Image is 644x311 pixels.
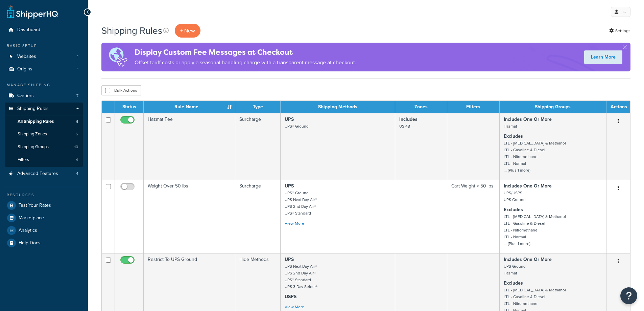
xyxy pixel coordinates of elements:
span: 4 [76,157,78,163]
th: Zones [395,101,447,113]
span: Shipping Rules [17,106,49,112]
strong: Excludes [504,280,523,287]
button: Open Resource Center [620,287,637,304]
span: Origins [17,66,32,72]
a: Shipping Rules [5,103,83,115]
a: Test Your Rates [5,199,83,212]
th: Shipping Groups [500,101,606,113]
th: Status [115,101,144,113]
div: Basic Setup [5,43,83,49]
span: 7 [76,93,78,99]
strong: Includes One Or More [504,256,552,263]
strong: Includes One Or More [504,182,552,190]
li: All Shipping Rules [5,115,83,128]
th: Rule Name : activate to sort column ascending [144,101,235,113]
th: Filters [447,101,500,113]
small: UPS® Ground [285,123,309,129]
span: Filters [18,157,29,163]
img: duties-banner-06bc72dcb5fe05cb3f9472aba00be2ae8eb53ab6f0d8bb03d382ba314ac3c341.png [101,43,135,71]
span: Test Your Rates [19,203,51,208]
li: Websites [5,50,83,63]
div: Manage Shipping [5,82,83,88]
small: UPS Ground Hazmat [504,263,526,276]
li: Shipping Rules [5,103,83,167]
td: Surcharge [235,113,281,180]
strong: UPS [285,182,294,190]
strong: Includes One Or More [504,116,552,123]
span: Websites [17,54,36,60]
td: Cart Weight > 50 lbs [447,180,500,253]
li: Carriers [5,90,83,102]
a: Marketplace [5,212,83,224]
small: US 48 [399,123,410,129]
p: Offset tariff costs or apply a seasonal handling charge with a transparent message at checkout. [135,58,356,67]
a: Shipping Zones 5 [5,128,83,140]
span: All Shipping Rules [18,119,54,125]
span: 5 [76,131,78,137]
li: Advanced Features [5,168,83,180]
small: LTL - [MEDICAL_DATA] & Methanol LTL - Gasoline & Diesel LTL - Nitromethane LTL - Normal ... (Plus... [504,214,566,247]
span: Analytics [19,228,37,234]
span: Advanced Features [17,171,58,177]
li: Filters [5,154,83,166]
strong: USPS [285,293,296,300]
span: Carriers [17,93,34,99]
a: Analytics [5,224,83,237]
a: Learn More [584,50,622,64]
th: Shipping Methods [281,101,395,113]
th: Actions [606,101,630,113]
li: Shipping Zones [5,128,83,140]
span: 10 [74,144,78,150]
td: Surcharge [235,180,281,253]
li: Shipping Groups [5,141,83,153]
a: ShipperHQ Home [7,5,58,19]
strong: Excludes [504,133,523,140]
a: Filters 4 [5,154,83,166]
strong: UPS [285,116,294,123]
span: 4 [76,171,78,177]
span: 1 [77,54,78,60]
span: Shipping Zones [18,131,47,137]
button: Bulk Actions [101,85,141,95]
th: Type [235,101,281,113]
small: UPS/USPS UPS Ground [504,190,526,203]
a: Advanced Features 4 [5,168,83,180]
h4: Display Custom Fee Messages at Checkout [135,47,356,58]
a: Help Docs [5,237,83,249]
small: UPS® Ground UPS Next Day Air® UPS 2nd Day Air® UPS® Standard [285,190,317,216]
a: View More [285,220,304,226]
td: Weight Over 50 lbs [144,180,235,253]
a: Origins 1 [5,63,83,75]
strong: Excludes [504,206,523,213]
span: Marketplace [19,215,44,221]
a: All Shipping Rules 4 [5,115,83,128]
div: Resources [5,192,83,198]
span: Help Docs [19,240,41,246]
a: Shipping Groups 10 [5,141,83,153]
span: 1 [77,66,78,72]
a: Settings [609,26,630,36]
a: View More [285,304,304,310]
small: Hazmat [504,123,517,129]
a: Carriers 7 [5,90,83,102]
p: + New [175,24,200,38]
h1: Shipping Rules [101,24,162,37]
span: Shipping Groups [18,144,49,150]
strong: Includes [399,116,418,123]
span: Dashboard [17,27,40,33]
span: 4 [76,119,78,125]
td: Hazmat Fee [144,113,235,180]
strong: UPS [285,256,294,263]
a: Dashboard [5,24,83,36]
small: UPS Next Day Air® UPS 2nd Day Air® UPS® Standard UPS 3 Day Select® [285,263,317,290]
a: Websites 1 [5,50,83,63]
li: Origins [5,63,83,75]
small: LTL - [MEDICAL_DATA] & Methanol LTL - Gasoline & Diesel LTL - Nitromethane LTL - Normal ... (Plus... [504,140,566,173]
